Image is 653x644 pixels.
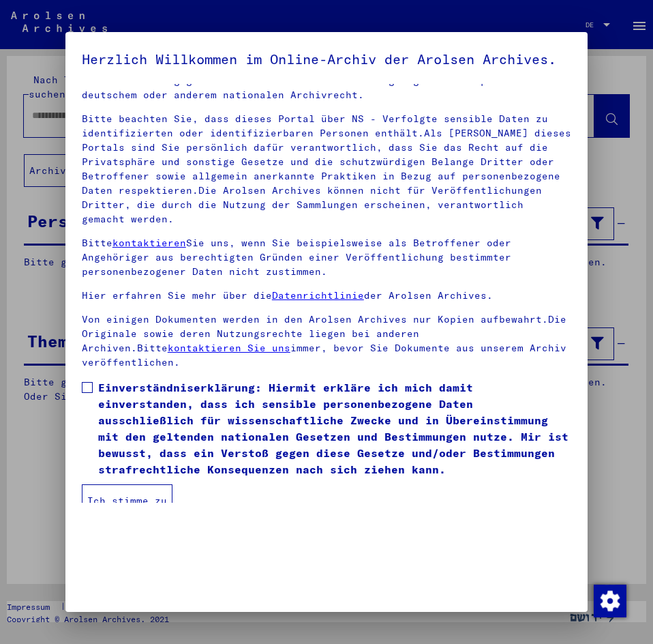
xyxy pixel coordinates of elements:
p: Von einigen Dokumenten werden in den Arolsen Archives nur Kopien aufbewahrt.Die Originale sowie d... [82,312,571,370]
span: Einverständniserklärung: Hiermit erkläre ich mich damit einverstanden, dass ich sensible personen... [98,379,571,478]
p: Bitte beachten Sie, dass dieses Portal über NS - Verfolgte sensible Daten zu identifizierten oder... [82,112,571,226]
p: Bitte Sie uns, wenn Sie beispielsweise als Betroffener oder Angehöriger aus berechtigten Gründen ... [82,236,571,279]
a: Datenrichtlinie [272,289,364,302]
h5: Herzlich Willkommen im Online-Archiv der Arolsen Archives. [82,48,571,70]
button: Ich stimme zu [82,484,172,517]
a: kontaktieren Sie uns [168,342,290,354]
img: Zustimmung ändern [594,585,626,617]
a: kontaktieren [112,237,186,249]
p: Hier erfahren Sie mehr über die der Arolsen Archives. [82,289,571,303]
